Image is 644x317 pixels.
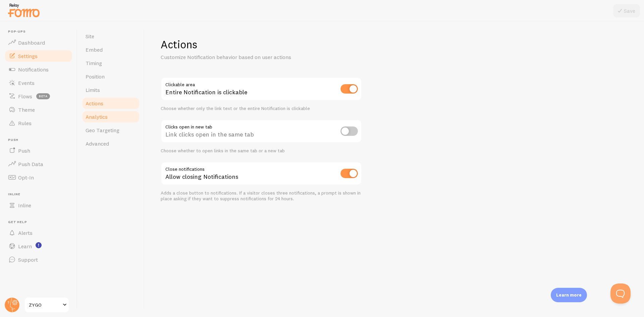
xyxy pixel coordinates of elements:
[24,297,69,313] a: ZYGO
[18,147,30,154] span: Push
[36,242,42,248] svg: <p>Watch New Feature Tutorials!</p>
[161,106,362,112] div: Choose whether only the link text or the entire Notification is clickable
[18,243,32,250] span: Learn
[556,292,582,298] p: Learn more
[4,253,73,266] a: Support
[7,2,41,19] img: fomo-relay-logo-orange.svg
[610,283,631,304] iframe: Help Scout Beacon - Open
[8,192,73,197] span: Inline
[4,90,73,103] a: Flows beta
[4,103,73,116] a: Theme
[18,161,43,167] span: Push Data
[82,30,140,43] a: Site
[18,93,32,100] span: Flows
[4,116,73,130] a: Rules
[18,66,49,73] span: Notifications
[161,53,322,61] p: Customize Notification behavior based on user actions
[161,148,362,154] div: Choose whether to open links in the same tab or a new tab
[4,63,73,76] a: Notifications
[18,53,38,59] span: Settings
[86,113,108,120] span: Analytics
[18,106,35,113] span: Theme
[8,220,73,224] span: Get Help
[8,30,73,34] span: Pop-ups
[82,110,140,123] a: Analytics
[4,36,73,49] a: Dashboard
[161,162,362,186] div: Allow closing Notifications
[82,83,140,97] a: Limits
[86,46,103,53] span: Embed
[18,80,35,86] span: Events
[8,138,73,142] span: Push
[4,157,73,171] a: Push Data
[18,229,33,236] span: Alerts
[161,119,362,144] div: Link clicks open in the same tab
[36,93,50,99] span: beta
[551,288,587,302] div: Learn more
[18,39,45,46] span: Dashboard
[18,174,34,181] span: Opt-In
[4,199,73,212] a: Inline
[4,226,73,240] a: Alerts
[82,97,140,110] a: Actions
[82,137,140,150] a: Advanced
[82,123,140,137] a: Geo Targeting
[161,190,362,202] div: Adds a close button to notifications. If a visitor closes three notifications, a prompt is shown ...
[86,73,105,80] span: Position
[18,202,31,209] span: Inline
[4,49,73,63] a: Settings
[4,171,73,184] a: Opt-In
[4,240,73,253] a: Learn
[4,144,73,157] a: Push
[86,127,119,134] span: Geo Targeting
[86,33,94,40] span: Site
[86,60,102,66] span: Timing
[29,301,61,309] span: ZYGO
[82,56,140,70] a: Timing
[82,43,140,56] a: Embed
[86,140,109,147] span: Advanced
[86,100,103,107] span: Actions
[82,70,140,83] a: Position
[161,77,362,102] div: Entire Notification is clickable
[161,38,362,51] h1: Actions
[86,87,100,93] span: Limits
[4,76,73,90] a: Events
[18,256,38,263] span: Support
[18,120,32,126] span: Rules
